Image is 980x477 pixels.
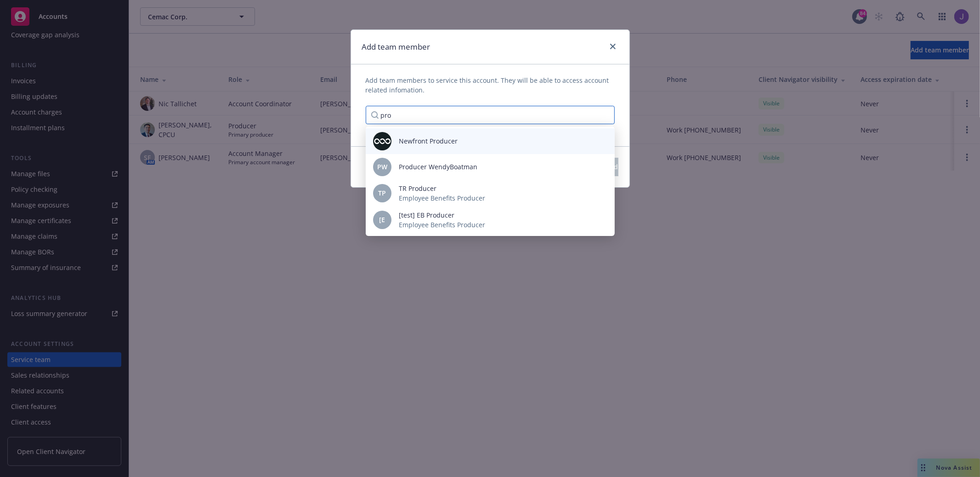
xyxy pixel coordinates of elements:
[362,41,431,53] h1: Add team member
[366,180,615,207] div: TPTR ProducerEmployee Benefits Producer
[399,162,477,172] span: Producer WendyBoatman
[366,128,615,154] div: photoNewfront Producer
[399,210,485,220] span: [test] EB Producer
[399,220,485,230] span: Employee Benefits Producer
[377,162,387,172] span: PW
[607,41,618,52] a: close
[366,75,615,95] span: Add team members to service this account. They will be able to access account related infomation.
[366,106,615,124] input: Type a name
[379,215,385,224] span: [E
[366,207,615,233] div: [E[test] EB ProducerEmployee Benefits Producer
[373,132,391,150] img: photo
[399,193,485,203] span: Employee Benefits Producer
[399,184,485,193] span: TR Producer
[378,188,386,198] span: TP
[366,154,615,180] div: PWProducer WendyBoatman
[366,233,615,260] div: BDBI Producer DemoCommercial Lines Producer, Producer
[399,136,458,146] span: Newfront Producer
